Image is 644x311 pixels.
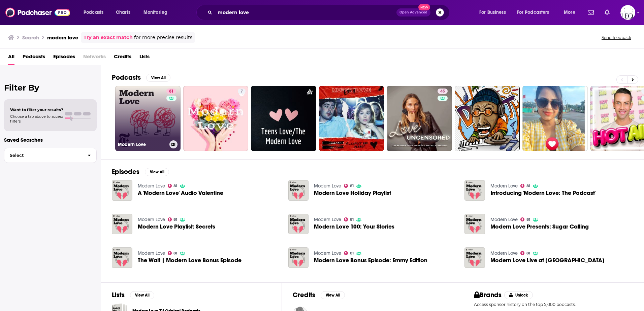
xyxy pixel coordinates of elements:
[464,180,485,201] img: Introducing 'Modern Love: The Podcast'
[146,74,170,82] button: View All
[138,250,165,256] a: Modern Love
[53,51,75,65] a: Episodes
[112,214,132,234] a: Modern Love Playlist: Secrets
[112,291,125,299] h2: Lists
[168,251,178,255] a: 81
[490,257,605,263] span: Modern Love Live at [GEOGRAPHIC_DATA]
[620,5,635,20] img: User Profile
[83,51,106,65] span: Networks
[440,88,445,95] span: 45
[145,168,169,176] button: View All
[479,8,506,17] span: For Business
[10,114,63,124] span: Choose a tab above to access filters.
[474,291,502,299] h2: Brands
[520,251,530,255] a: 81
[396,8,430,16] button: Open AdvancedNew
[490,224,589,230] a: Modern Love Presents: Sugar Calling
[344,217,354,221] a: 81
[115,86,181,151] a: 81Modern Love
[4,148,97,163] button: Select
[504,291,533,299] button: Unlock
[490,190,595,196] a: Introducing 'Modern Love: The Podcast'
[138,217,165,222] a: Modern Love
[240,88,243,95] span: 7
[314,217,341,222] a: Modern Love
[559,7,584,18] button: open menu
[168,217,178,221] a: 81
[288,214,309,234] img: Modern Love 100: Your Stories
[620,5,635,20] button: Show profile menu
[116,8,130,17] span: Charts
[4,137,97,143] p: Saved Searches
[399,11,427,14] span: Open Advanced
[350,252,354,255] span: 81
[600,35,633,40] button: Send feedback
[490,250,518,256] a: Modern Love
[112,247,132,268] img: The Wait | Modern Love Bonus Episode
[344,251,354,255] a: 81
[314,250,341,256] a: Modern Love
[47,34,78,41] h3: modern love
[215,7,396,18] input: Search podcasts, credits, & more...
[490,257,605,263] a: Modern Love Live at Town Hall
[464,247,485,268] img: Modern Love Live at Town Hall
[418,4,430,10] span: New
[475,7,514,18] button: open menu
[288,247,309,268] img: Modern Love Bonus Episode: Emmy Edition
[387,86,452,151] a: 45
[520,184,530,188] a: 81
[288,180,309,201] img: Modern Love Holiday Playlist
[173,184,177,187] span: 81
[138,183,165,189] a: Modern Love
[112,180,132,201] img: A 'Modern Love' Audio Valentine
[585,7,597,18] a: Show notifications dropdown
[203,5,456,20] div: Search podcasts, credits, & more...
[23,51,45,65] span: Podcasts
[183,86,249,151] a: 7
[138,257,241,263] a: The Wait | Modern Love Bonus Episode
[293,291,315,299] h2: Credits
[5,6,70,19] img: Podchaser - Follow, Share and Rate Podcasts
[8,51,14,65] a: All
[526,218,530,221] span: 81
[314,183,341,189] a: Modern Love
[474,302,633,307] p: Access sponsor history on the top 5,000 podcasts.
[22,34,39,41] h3: Search
[112,291,154,299] a: ListsView All
[173,252,177,255] span: 81
[526,184,530,187] span: 81
[10,107,63,112] span: Want to filter your results?
[139,7,176,18] button: open menu
[112,168,139,176] h2: Episodes
[513,7,559,18] button: open menu
[464,214,485,234] img: Modern Love Presents: Sugar Calling
[314,257,427,263] span: Modern Love Bonus Episode: Emmy Edition
[314,190,391,196] a: Modern Love Holiday Playlist
[139,51,150,65] span: Lists
[143,8,167,17] span: Monitoring
[238,89,246,94] a: 7
[112,73,170,82] a: PodcastsView All
[111,7,134,18] a: Charts
[166,89,176,94] a: 81
[173,218,177,221] span: 81
[4,83,97,93] h2: Filter By
[4,153,82,158] span: Select
[79,7,112,18] button: open menu
[112,168,169,176] a: EpisodesView All
[138,224,215,230] a: Modern Love Playlist: Secrets
[314,224,394,230] a: Modern Love 100: Your Stories
[112,73,141,82] h2: Podcasts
